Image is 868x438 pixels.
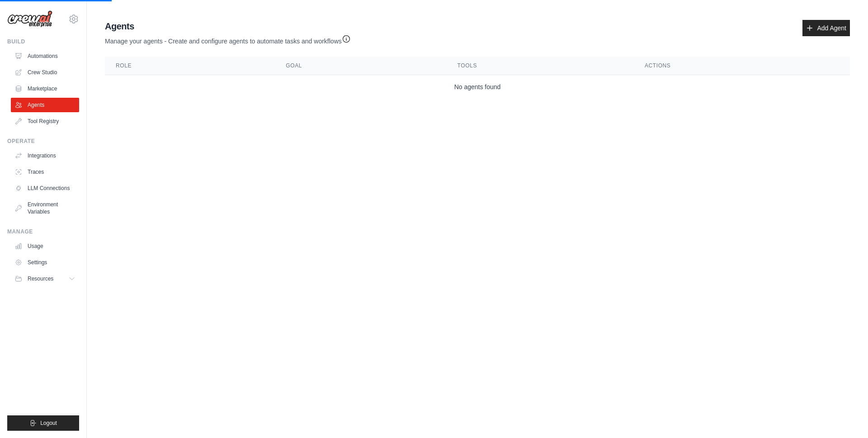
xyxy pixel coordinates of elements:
[11,239,79,253] a: Usage
[11,271,79,286] button: Resources
[7,38,79,45] div: Build
[11,81,79,96] a: Marketplace
[40,419,57,427] span: Logout
[11,255,79,270] a: Settings
[11,181,79,195] a: LLM Connections
[11,114,79,129] a: Tool Registry
[7,138,79,145] div: Operate
[802,20,850,36] a: Add Agent
[11,49,79,63] a: Automations
[105,20,351,33] h2: Agents
[447,57,634,75] th: Tools
[11,165,79,179] a: Traces
[275,57,446,75] th: Goal
[634,57,850,75] th: Actions
[105,33,351,46] p: Manage your agents - Create and configure agents to automate tasks and workflows
[7,415,79,431] button: Logout
[11,98,79,112] a: Agents
[11,197,79,219] a: Environment Variables
[105,75,850,99] td: No agents found
[7,10,52,28] img: Logo
[11,65,79,80] a: Crew Studio
[105,57,275,75] th: Role
[28,275,53,282] span: Resources
[7,228,79,235] div: Manage
[11,148,79,163] a: Integrations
